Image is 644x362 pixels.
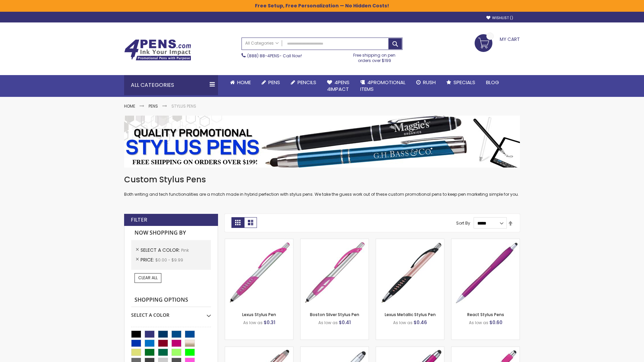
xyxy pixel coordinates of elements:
[131,293,211,307] strong: Shopping Options
[411,75,441,90] a: Rush
[124,75,218,95] div: All Categories
[181,247,189,253] span: Pink
[225,75,256,90] a: Home
[441,75,481,90] a: Specials
[376,239,444,307] img: Lexus Metallic Stylus Pen-Pink
[385,312,436,317] a: Lexus Metallic Stylus Pen
[469,320,488,325] span: As low as
[360,79,406,93] span: 4PROMOTIONAL ITEMS
[124,103,135,109] a: Home
[301,347,369,352] a: Silver Cool Grip Stylus Pen-Pink
[376,347,444,352] a: Metallic Cool Grip Stylus Pen-Pink
[393,320,413,325] span: As low as
[131,307,211,318] div: Select A Color
[453,79,475,86] span: Specials
[489,319,502,326] span: $0.60
[124,116,520,168] img: Stylus Pens
[414,319,427,326] span: $0.46
[318,320,338,325] span: As low as
[225,347,293,352] a: Lory Metallic Stylus Pen-Pink
[141,247,181,253] span: Select A Color
[310,312,359,317] a: Boston Silver Stylus Pen
[225,239,293,244] a: Lexus Stylus Pen-Pink
[298,79,316,86] span: Pencils
[481,75,504,90] a: Blog
[486,15,513,20] a: Wishlist
[141,256,155,263] span: Price
[242,312,276,317] a: Lexus Stylus Pen
[171,103,196,109] strong: Stylus Pens
[256,75,285,90] a: Pens
[327,79,350,93] span: 4Pens 4impact
[247,53,279,59] a: (888) 88-4PENS
[131,216,147,224] strong: Filter
[124,174,520,197] div: Both writing and tech functionalities are a match made in hybrid perfection with stylus pens. We ...
[245,41,279,46] span: All Categories
[124,174,520,185] h1: Custom Stylus Pens
[285,75,322,90] a: Pencils
[264,319,275,326] span: $0.31
[138,275,158,281] span: Clear All
[242,38,282,49] a: All Categories
[346,50,403,63] div: Free shipping on pen orders over $199
[467,312,504,317] a: React Stylus Pens
[339,319,351,326] span: $0.41
[268,79,280,86] span: Pens
[135,273,161,283] a: Clear All
[237,79,251,86] span: Home
[301,239,369,244] a: Boston Silver Stylus Pen-Pink
[322,75,355,97] a: 4Pens4impact
[451,239,520,307] img: React Stylus Pens-Pink
[451,347,520,352] a: Pearl Element Stylus Pens-Pink
[376,239,444,244] a: Lexus Metallic Stylus Pen-Pink
[456,220,470,226] label: Sort By
[149,103,158,109] a: Pens
[243,320,263,325] span: As low as
[451,239,520,244] a: React Stylus Pens-Pink
[124,39,191,61] img: 4Pens Custom Pens and Promotional Products
[423,79,436,86] span: Rush
[301,239,369,307] img: Boston Silver Stylus Pen-Pink
[155,257,183,263] span: $0.00 - $9.99
[231,217,244,228] strong: Grid
[486,79,499,86] span: Blog
[247,53,302,59] span: - Call Now!
[355,75,411,97] a: 4PROMOTIONALITEMS
[131,226,211,240] strong: Now Shopping by
[225,239,293,307] img: Lexus Stylus Pen-Pink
